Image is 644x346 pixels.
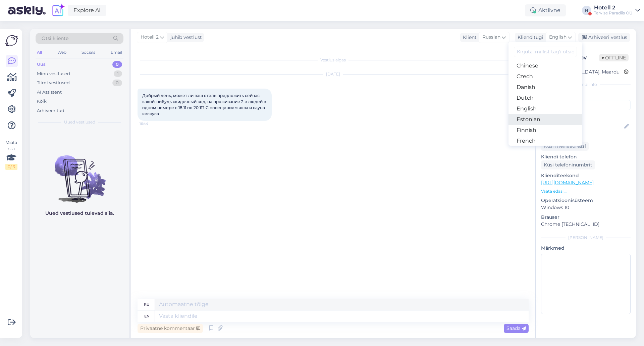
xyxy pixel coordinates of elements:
[141,34,159,41] span: Hotell 2
[114,70,122,77] div: 1
[541,197,631,204] p: Operatsioonisüsteem
[5,164,17,170] div: 0 / 3
[599,54,629,61] span: Offline
[506,325,526,331] span: Saada
[525,4,566,16] div: Aktiivne
[460,34,477,41] div: Klient
[594,5,640,16] a: Hotell 2Tervise Paradiis OÜ
[541,245,631,252] p: Märkmed
[541,82,631,88] div: Kliendi info
[5,34,18,47] img: Askly Logo
[42,35,68,42] span: Otsi kliente
[541,235,631,241] div: [PERSON_NAME]
[37,70,70,77] div: Minu vestlused
[541,113,631,120] p: Kliendi nimi
[508,114,582,125] a: Estonian
[508,71,582,82] a: Czech
[515,34,543,41] div: Klienditugi
[37,98,47,105] div: Kõik
[541,100,631,110] input: Lisa tag
[541,180,594,186] a: [URL][DOMAIN_NAME]
[45,210,114,217] p: Uued vestlused tulevad siia.
[508,136,582,146] a: French
[594,5,633,10] div: Hotell 2
[64,119,95,125] span: Uued vestlused
[541,160,595,169] div: Küsi telefoninumbrit
[541,221,631,228] p: Chrome [TECHNICAL_ID]
[138,57,529,63] div: Vestlus algas
[508,125,582,136] a: Finnish
[541,204,631,211] p: Windows 10
[482,34,500,41] span: Russian
[541,188,631,194] p: Vaata edasi ...
[541,142,589,151] div: Küsi meiliaadressi
[549,34,567,41] span: English
[144,310,150,322] div: en
[68,5,106,16] a: Explore AI
[508,60,582,71] a: Chinese
[541,153,631,160] p: Kliendi telefon
[144,299,150,310] div: ru
[112,80,122,86] div: 0
[30,143,129,204] img: No chats
[508,103,582,114] a: English
[578,33,630,42] div: Arhiveeri vestlus
[541,92,631,99] p: Kliendi tag'id
[140,121,165,126] span: 16:44
[541,123,623,130] input: Lisa nimi
[37,107,64,114] div: Arhiveeritud
[37,89,62,96] div: AI Assistent
[541,135,631,142] p: Kliendi email
[37,80,70,86] div: Tiimi vestlused
[594,10,633,16] div: Tervise Paradiis OÜ
[36,48,43,57] div: All
[541,214,631,221] p: Brauser
[80,48,97,57] div: Socials
[142,93,267,116] span: Добрый день, может ли ваш отель предложить сейчас какой-нибудь скидочный код, на проживание 2-х л...
[138,324,203,333] div: Privaatne kommentaar
[508,82,582,93] a: Danish
[56,48,68,57] div: Web
[109,48,123,57] div: Email
[5,140,17,170] div: Vaata siia
[51,3,65,17] img: explore-ai
[514,47,577,57] input: Kirjuta, millist tag'i otsid
[508,93,582,103] a: Dutch
[138,71,529,77] div: [DATE]
[37,61,46,68] div: Uus
[112,61,122,68] div: 0
[168,34,202,41] div: juhib vestlust
[582,6,591,15] div: H
[541,172,631,179] p: Klienditeekond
